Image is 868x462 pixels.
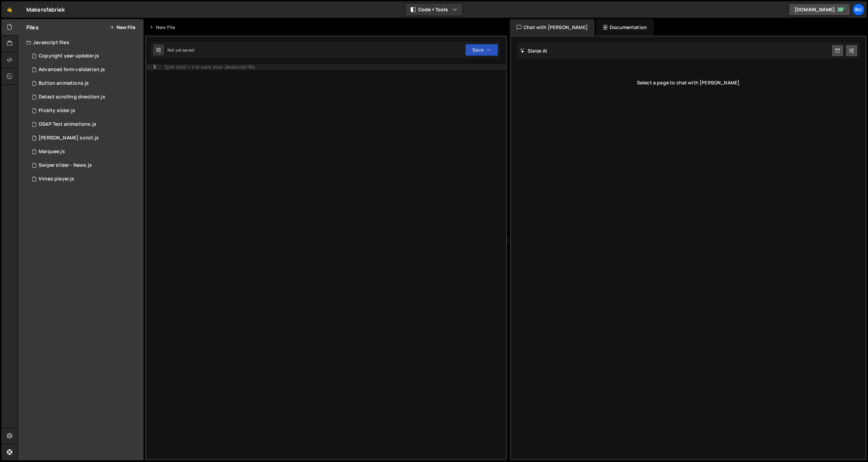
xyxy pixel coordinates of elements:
[1,1,18,18] a: 🤙
[39,108,75,114] div: Flickity slider.js
[26,104,144,118] div: 14579/37713.js
[39,80,89,86] div: Button animations.js
[789,3,850,16] a: [DOMAIN_NAME]
[510,19,595,36] div: Chat with [PERSON_NAME]
[26,24,39,31] h2: Files
[39,162,92,168] div: Swiper slider - News.js
[26,77,144,90] div: 14579/37711.js
[26,63,144,77] div: 14579/37716.js
[39,67,105,73] div: Advanced form validation.js
[26,145,144,159] div: 14579/37714.js
[110,25,135,30] button: New File
[596,19,654,36] div: Documentation
[39,149,65,155] div: Marquee.js
[164,65,256,70] div: Type cmd + s to save your Javascript file.
[167,47,194,53] div: Not yet saved
[146,64,161,70] div: 1
[465,44,498,56] button: Save
[149,24,178,31] div: New File
[26,90,144,104] div: 14579/37709.js
[852,3,865,16] a: Bu
[18,36,144,49] div: Javascript files
[26,131,144,145] div: 14579/38522.js
[26,172,144,186] div: 14579/37719.js
[26,159,144,172] div: 14579/37707.js
[517,69,860,96] div: Select a page to chat with [PERSON_NAME]
[39,135,99,141] div: [PERSON_NAME] scroll.js
[26,118,144,131] div: 14579/37710.js
[26,49,144,63] div: 14579/37704.js
[405,3,463,16] button: Code + Tools
[26,5,65,14] div: Makersfabriek
[39,176,74,182] div: Vimeo player.js
[520,47,547,54] h2: Slater AI
[39,53,99,59] div: Copyright year updater.js
[39,121,96,127] div: GSAP Text animations.js
[39,94,105,100] div: Detect scrolling direction.js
